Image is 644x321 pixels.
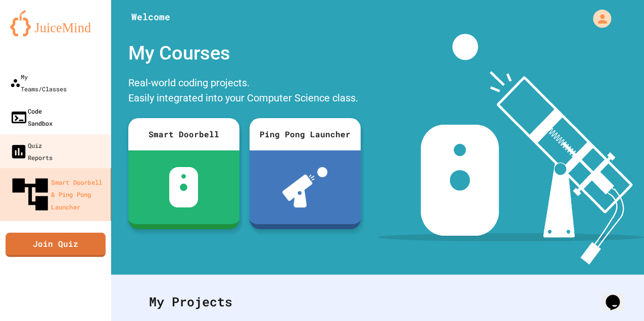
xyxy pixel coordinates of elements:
[10,139,53,164] div: Quiz Reports
[10,10,101,36] img: logo-orange.svg
[6,233,106,257] a: Join Quiz
[169,167,198,207] img: sdb-white.svg
[123,73,366,111] div: Real-world coding projects. Easily integrated into your Computer Science class.
[9,173,106,216] div: Smart Doorbell & Ping Pong Launcher
[128,118,239,150] div: Smart Doorbell
[282,167,327,207] img: ppl-with-ball.png
[602,281,634,311] iframe: chat widget
[10,71,67,95] div: My Teams/Classes
[250,118,361,150] div: Ping Pong Launcher
[123,34,366,73] div: My Courses
[582,7,614,30] div: My Account
[10,105,53,129] div: Code Sandbox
